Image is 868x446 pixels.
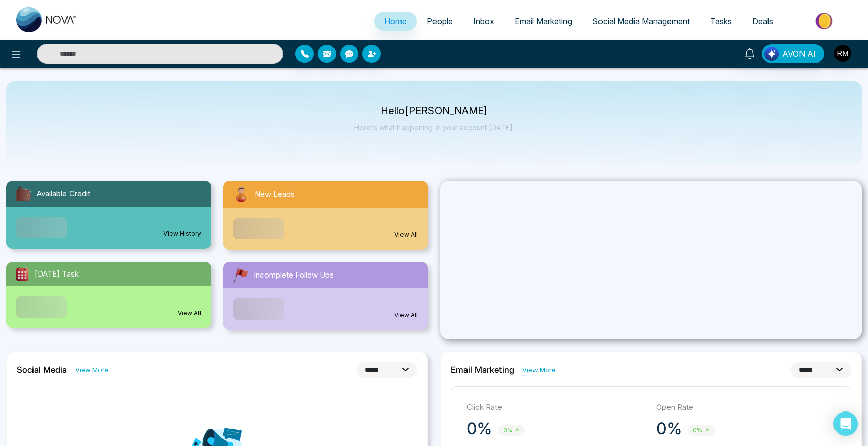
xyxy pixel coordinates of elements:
img: Market-place.gif [788,10,862,32]
a: Social Media Management [582,12,700,31]
a: View History [163,229,201,238]
p: Click Rate [466,402,646,414]
a: Tasks [700,12,742,31]
a: View More [75,365,109,375]
a: View More [522,365,556,375]
span: Home [384,16,407,26]
span: Email Marketing [515,16,572,26]
img: Lead Flow [764,47,779,61]
img: User Avatar [834,45,851,62]
p: Hello [PERSON_NAME] [354,107,514,115]
span: 0% [688,425,715,436]
a: Incomplete Follow UpsView All [217,262,435,330]
h2: Email Marketing [451,365,514,375]
img: newLeads.svg [231,185,251,204]
a: View All [394,230,418,239]
span: Incomplete Follow Ups [254,269,334,281]
a: Email Marketing [505,12,582,31]
span: Tasks [710,16,732,26]
p: Open Rate [656,402,836,414]
span: 0% [498,425,525,436]
span: Inbox [473,16,494,26]
a: Home [374,12,417,31]
span: Deals [752,16,773,26]
span: Social Media Management [592,16,690,26]
span: AVON AI [782,48,816,60]
a: People [417,12,463,31]
img: todayTask.svg [14,266,30,282]
img: Nova CRM Logo [16,7,77,32]
div: Open Intercom Messenger [833,411,858,436]
p: Here's what happening in your account [DATE]. [354,123,514,132]
a: Deals [742,12,783,31]
a: Inbox [463,12,505,31]
a: View All [394,311,418,320]
p: 0% [466,419,492,439]
span: Available Credit [37,188,90,200]
button: AVON AI [762,44,824,63]
h2: Social Media [17,365,67,375]
a: View All [178,308,201,318]
img: availableCredit.svg [14,185,32,203]
img: followUps.svg [231,266,250,284]
span: [DATE] Task [35,268,79,280]
span: People [427,16,453,26]
span: New Leads [255,189,295,200]
p: 0% [656,419,682,439]
a: New LeadsView All [217,181,435,250]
